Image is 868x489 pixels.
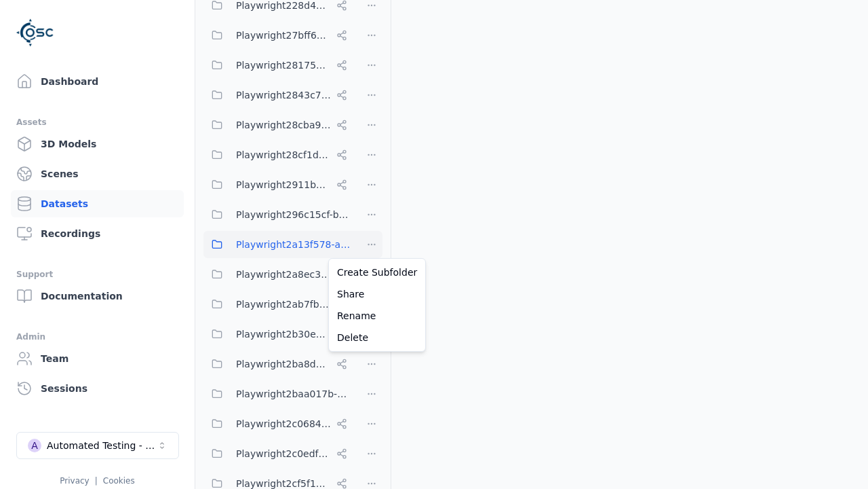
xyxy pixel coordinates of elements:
[332,305,422,327] a: Rename
[332,327,422,348] a: Delete
[332,261,422,283] a: Create Subfolder
[332,283,422,305] a: Share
